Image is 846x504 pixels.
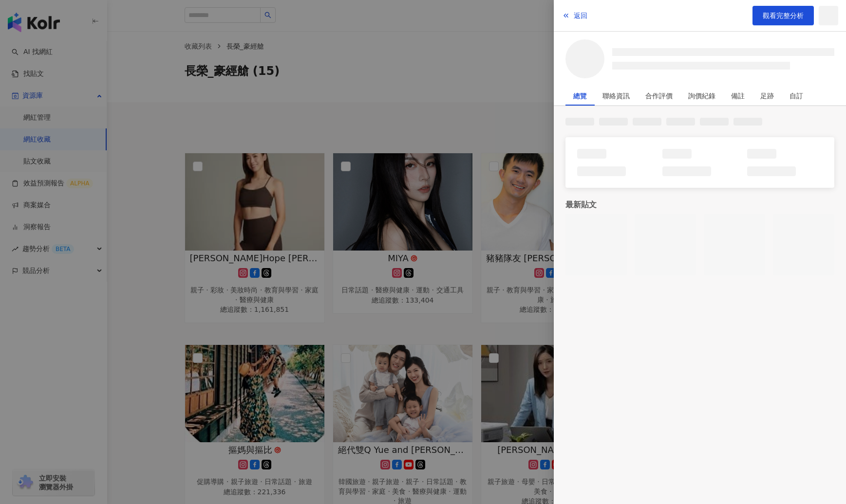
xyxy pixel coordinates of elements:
span: 返回 [574,12,587,19]
div: 聯絡資訊 [602,86,630,106]
div: 最新貼文 [565,199,834,210]
button: 返回 [562,6,588,25]
div: 足跡 [760,86,774,106]
div: 詢價紀錄 [688,86,715,106]
div: 合作評價 [645,86,673,106]
div: 總覽 [573,86,587,106]
div: 備註 [731,86,745,106]
a: 觀看完整分析 [752,6,814,25]
span: 觀看完整分析 [763,12,804,19]
div: 自訂 [790,86,803,106]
